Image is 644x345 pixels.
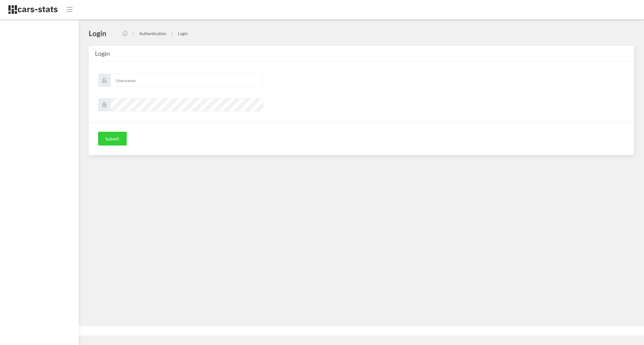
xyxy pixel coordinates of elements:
[139,31,166,36] a: Authentication
[178,31,188,36] a: Login
[98,132,127,146] button: Submit
[95,50,110,57] span: Login
[8,5,58,14] img: navbar brand
[89,29,106,38] h4: Login
[110,74,263,87] input: Username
